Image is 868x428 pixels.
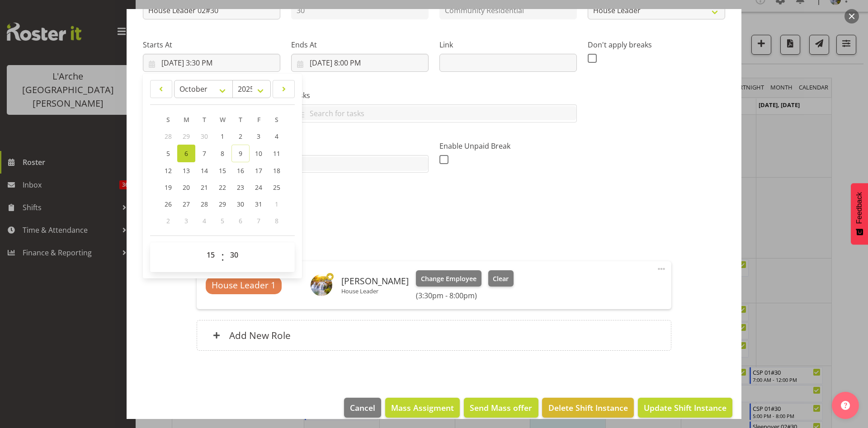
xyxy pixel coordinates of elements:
span: 6 [184,149,188,158]
span: 13 [183,166,190,175]
span: Update Shift Instance [644,402,726,414]
span: 7 [257,216,260,225]
span: 8 [275,216,278,225]
span: 1 [275,200,278,208]
span: S [275,115,278,124]
span: 20 [183,183,190,192]
span: 16 [237,166,244,175]
span: 3 [257,132,260,141]
a: 21 [195,179,213,196]
h6: Add New Role [229,329,291,341]
button: Delete Shift Instance [542,398,633,418]
a: 10 [250,145,268,162]
input: Shift Instance Name [143,1,280,19]
span: S [166,115,170,124]
a: 31 [250,196,268,212]
label: Tasks [291,90,577,101]
span: Feedback [855,192,863,224]
span: 2 [239,132,242,141]
span: 17 [255,166,262,175]
span: 6 [239,216,242,225]
span: T [239,115,242,124]
span: 12 [165,166,172,175]
span: M [184,115,189,124]
label: Enable Unpaid Break [439,141,577,151]
h6: [PERSON_NAME] [341,276,409,286]
span: 5 [166,149,170,158]
span: 8 [221,149,224,158]
p: House Leader [341,287,409,295]
input: Click to select... [291,54,429,72]
span: 23 [237,183,244,192]
a: 4 [268,128,286,145]
button: Mass Assigment [385,398,460,418]
a: 25 [268,179,286,196]
span: 30 [201,132,208,141]
a: 13 [177,162,195,179]
button: Feedback - Show survey [851,183,868,245]
span: 11 [273,149,280,158]
span: 28 [165,132,172,141]
span: 29 [183,132,190,141]
span: 5 [221,216,224,225]
span: 14 [201,166,208,175]
span: T [203,115,206,124]
a: 8 [213,145,231,162]
span: 18 [273,166,280,175]
span: Clear [493,274,509,284]
span: 4 [203,216,206,225]
span: 22 [219,183,226,192]
a: 24 [250,179,268,196]
a: 3 [250,128,268,145]
span: 21 [201,183,208,192]
a: 17 [250,162,268,179]
span: 27 [183,200,190,208]
a: 28 [195,196,213,212]
span: : [221,246,224,268]
h5: Description [143,183,725,194]
span: W [220,115,226,124]
a: 9 [231,145,250,162]
button: Send Mass offer [464,398,538,418]
a: 27 [177,196,195,212]
span: Delete Shift Instance [548,402,628,414]
span: Change Employee [421,274,476,284]
span: 3 [184,216,188,225]
span: 2 [166,216,170,225]
span: House Leader 1 [212,279,276,292]
button: Clear [488,270,514,287]
a: 1 [213,128,231,145]
a: 19 [159,179,177,196]
a: 26 [159,196,177,212]
a: 5 [159,145,177,162]
span: 26 [165,200,172,208]
h5: Roles [197,240,671,250]
a: 30 [231,196,250,212]
span: 25 [273,183,280,192]
span: Send Mass offer [470,402,532,414]
span: Mass Assigment [391,402,454,414]
a: 18 [268,162,286,179]
label: Don't apply breaks [588,39,725,50]
label: Link [439,39,577,50]
a: 22 [213,179,231,196]
input: Click to select... [143,54,280,72]
label: Starts At [143,39,280,50]
a: 6 [177,145,195,162]
button: Cancel [344,398,381,418]
span: 29 [219,200,226,208]
label: Ends At [291,39,429,50]
span: 4 [275,132,278,141]
span: 9 [239,149,242,158]
span: 19 [165,183,172,192]
p: #30 [143,205,725,216]
span: 1 [221,132,224,141]
a: 20 [177,179,195,196]
a: 12 [159,162,177,179]
img: help-xxl-2.png [841,401,850,410]
img: aizza-garduque4b89473dfc6c768e6a566f2329987521.png [311,274,332,296]
span: 10 [255,149,262,158]
a: 15 [213,162,231,179]
a: 16 [231,162,250,179]
h6: (3:30pm - 8:00pm) [416,291,514,300]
